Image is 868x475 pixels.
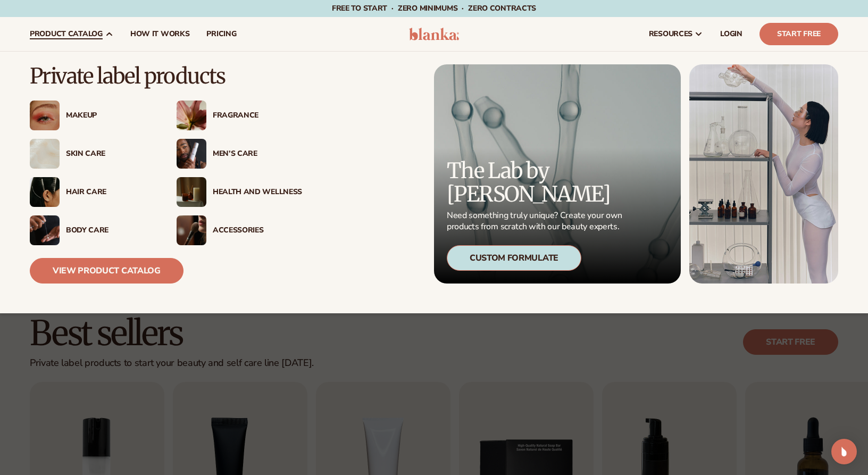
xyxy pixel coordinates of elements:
p: The Lab by [PERSON_NAME] [447,159,625,206]
img: logo [409,28,460,40]
a: Female hair pulled back with clips. Hair Care [30,177,155,207]
a: Male holding moisturizer bottle. Men’s Care [177,139,302,169]
a: Female with glitter eye makeup. Makeup [30,101,155,130]
div: Accessories [213,226,302,235]
img: Female with glitter eye makeup. [30,101,60,130]
a: pricing [198,17,245,51]
span: LOGIN [720,30,742,38]
img: Candles and incense on table. [177,177,206,207]
a: LOGIN [712,17,751,51]
a: product catalog [21,17,122,51]
span: product catalog [30,30,103,38]
a: Pink blooming flower. Fragrance [177,101,302,130]
img: Male holding moisturizer bottle. [177,139,206,169]
span: resources [649,30,692,38]
img: Cream moisturizer swatch. [30,139,60,169]
div: Men’s Care [213,149,302,159]
div: Custom Formulate [447,245,581,271]
div: Skin Care [66,149,155,159]
span: How It Works [130,30,190,38]
div: Makeup [66,111,155,120]
div: Health And Wellness [213,188,302,197]
img: Female in lab with equipment. [689,64,838,284]
a: Cream moisturizer swatch. Skin Care [30,139,155,169]
a: Start Free [759,23,838,45]
img: Female hair pulled back with clips. [30,177,60,207]
img: Female with makeup brush. [177,215,206,245]
p: Need something truly unique? Create your own products from scratch with our beauty experts. [447,210,625,232]
div: Body Care [66,226,155,235]
div: Hair Care [66,188,155,197]
p: Private label products [30,64,302,88]
span: pricing [206,30,236,38]
a: View Product Catalog [30,258,183,284]
a: How It Works [122,17,198,51]
a: Candles and incense on table. Health And Wellness [177,177,302,207]
div: Open Intercom Messenger [831,439,857,464]
a: resources [640,17,712,51]
img: Male hand applying moisturizer. [30,215,60,245]
img: Pink blooming flower. [177,101,206,130]
span: Free to start · ZERO minimums · ZERO contracts [332,3,536,13]
div: Fragrance [213,111,302,120]
a: Microscopic product formula. The Lab by [PERSON_NAME] Need something truly unique? Create your ow... [434,64,681,284]
a: Female with makeup brush. Accessories [177,215,302,245]
a: Male hand applying moisturizer. Body Care [30,215,155,245]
